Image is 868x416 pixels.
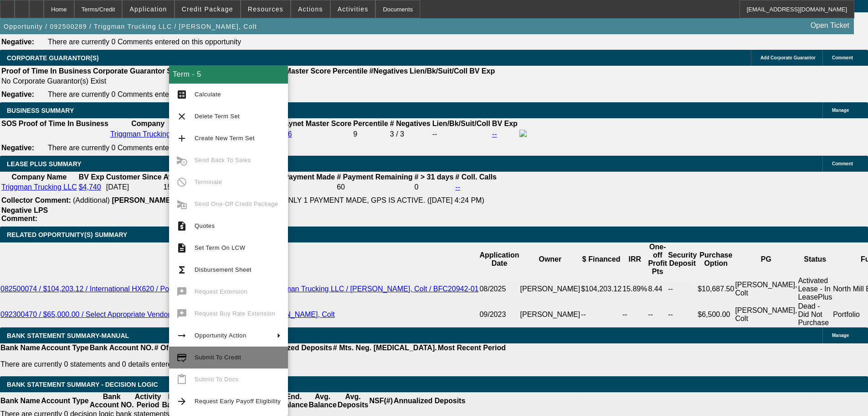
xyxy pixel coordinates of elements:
b: # > 31 days [414,173,453,181]
th: End. Balance [279,392,308,410]
td: [PERSON_NAME] [520,276,581,302]
span: Disbursement Sheet [195,266,252,273]
th: SOS [1,119,17,128]
td: 15.89% [622,276,647,302]
span: Comment [832,55,853,60]
td: No Corporate Guarantor(s) Exist [1,77,499,86]
b: BV Exp [492,120,518,127]
td: 09/2023 [479,302,519,327]
b: Paynet Master Score [259,67,331,75]
th: Avg. Deposits [337,392,369,410]
span: (Additional) [73,196,110,204]
span: Credit Package [182,5,233,13]
b: Paynet Master Score [280,120,351,127]
td: -- [432,129,491,139]
th: Owner [520,242,581,276]
span: BANK STATEMENT SUMMARY-MANUAL [7,332,129,339]
div: 3 / 3 [390,130,431,138]
mat-icon: credit_score [176,352,187,363]
a: Open Ticket [807,18,853,33]
span: Request Early Payoff Eligibility [195,398,281,405]
span: There are currently 0 Comments entered on this opportunity [48,90,241,98]
div: 9 [353,130,388,138]
b: Lien/Bk/Suit/Coll [432,120,490,127]
td: -- [580,302,622,327]
b: Negative LPS Comment: [1,206,48,222]
mat-icon: clear [176,111,187,122]
th: Proof of Time In Business [18,119,109,128]
th: Purchase Option [697,242,734,276]
mat-icon: request_quote [176,221,187,232]
th: Proof of Time In Business [1,67,92,76]
td: [DATE] [106,183,162,192]
b: Avg. IRR [164,173,194,181]
th: Account Type [41,343,89,353]
b: # Negatives [390,120,431,127]
td: $104,203.12 [580,276,622,302]
span: Bank Statement Summary - Decision Logic [7,381,158,388]
b: Negative: [1,144,34,152]
mat-icon: description [176,242,187,253]
span: Create New Term Set [195,135,255,142]
th: IRR [622,242,647,276]
a: Triggman Trucking LLC [1,183,77,191]
th: # Mts. Neg. [MEDICAL_DATA]. [333,343,437,353]
b: Percentile [333,67,367,75]
mat-icon: calculate [176,89,187,100]
span: Actions [298,5,323,13]
button: Actions [291,0,330,18]
span: CORPORATE GUARANTOR(S) [7,54,99,62]
td: [PERSON_NAME], Colt [734,302,797,327]
mat-icon: arrow_forward [176,396,187,407]
th: Status [797,242,832,276]
img: facebook-icon.png [519,130,527,137]
td: -- [668,302,697,327]
th: Bank Account NO. [89,343,154,353]
span: Opportunity / 092500289 / Triggman Trucking LLC / [PERSON_NAME], Colt [4,23,257,30]
a: $4,740 [79,183,101,191]
b: Collector Comment: [1,196,71,204]
th: Activity Period [134,392,162,410]
b: Company Name [11,173,67,181]
span: LEASE PLUS SUMMARY [7,160,82,168]
span: BRAND NEW SVC DEAL WITH ONLY 1 PAYMENT MADE, GPS IS ACTIVE. ([DATE] 4:24 PM) [177,196,484,204]
mat-icon: arrow_right_alt [176,330,187,341]
td: 1 [277,183,335,192]
b: #Negatives [370,67,408,75]
th: Annualized Deposits [260,343,332,353]
button: Credit Package [175,0,240,18]
td: 8.44 [647,276,668,302]
b: # Payment Made [278,173,335,181]
b: BV Exp [469,67,495,75]
div: Term - 5 [169,65,288,84]
th: Beg. Balance [161,392,190,410]
td: [PERSON_NAME], Colt [734,276,797,302]
a: -- [455,183,460,191]
p: There are currently 0 statements and 0 details entered on this opportunity [0,360,506,369]
span: Resources [248,5,283,13]
b: Company [131,120,164,127]
span: Manage [832,333,849,338]
b: # Coll. Calls [455,173,497,181]
td: [PERSON_NAME] [520,302,581,327]
span: There are currently 0 Comments entered on this opportunity [48,38,241,46]
th: Most Recent Period [437,343,506,353]
th: Security Deposit [668,242,697,276]
a: 082500074 / $104,203.12 / International HX620 / Powells Truck & Equipment, Inc / Triggman Truckin... [0,285,478,293]
b: BV Exp [79,173,104,181]
button: Application [123,0,174,18]
mat-icon: functions [176,264,187,275]
th: PG [734,242,797,276]
td: Dead - Did Not Purchase [797,302,832,327]
td: -- [622,302,647,327]
span: RELATED OPPORTUNITY(S) SUMMARY [7,231,127,238]
span: Submit To Credit [195,354,241,361]
b: Negative: [1,90,34,98]
b: Corporate Guarantor [93,67,165,75]
span: Activities [338,5,369,13]
td: 08/2025 [479,276,519,302]
td: 0 [414,183,454,192]
a: 656 [280,130,292,138]
b: Customer Since [106,173,162,181]
th: Avg. Balance [308,392,337,410]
